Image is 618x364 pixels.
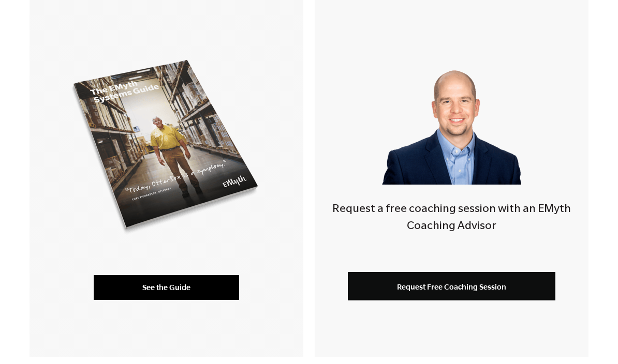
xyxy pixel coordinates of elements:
[94,276,239,300] a: See the Guide
[566,314,618,364] iframe: Chat Widget
[66,54,267,240] img: systems-mockup-transp
[348,272,555,301] a: Request Free Coaching Session
[397,283,506,292] span: Request Free Coaching Session
[377,51,526,185] img: Smart-business-coach.png
[315,202,588,237] h4: Request a free coaching session with an EMyth Coaching Advisor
